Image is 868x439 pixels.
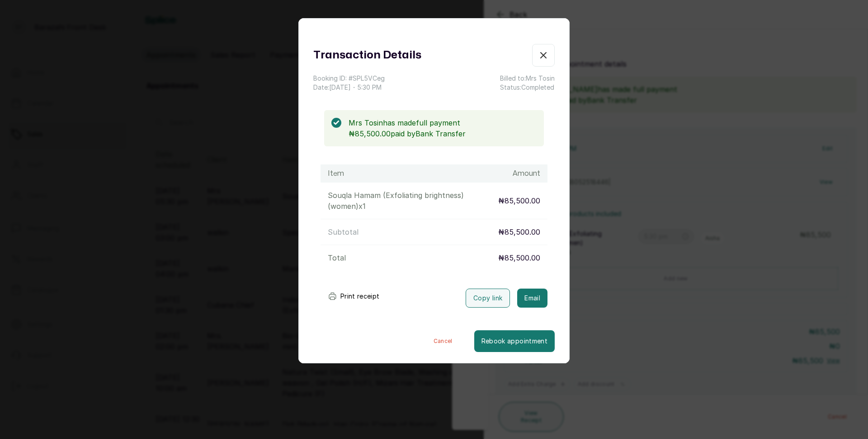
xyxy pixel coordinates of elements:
p: Status: Completed [500,83,555,92]
h1: Item [328,168,344,179]
p: Souqla Hamam (Exfoliating brightness) (women) x 1 [328,190,498,212]
p: ₦85,500.00 [498,252,540,263]
button: Copy link [466,289,510,308]
button: Cancel [412,330,474,352]
button: Rebook appointment [474,330,555,352]
button: Email [517,289,547,308]
h1: Amount [513,168,540,179]
p: Billed to: Mrs Tosin [500,74,555,83]
button: Print receipt [321,287,387,305]
p: ₦85,500.00 [498,195,540,206]
p: Mrs Tosin has made full payment [349,117,537,128]
p: Subtotal [328,227,359,237]
p: Booking ID: # SPL5VCeg [313,74,385,83]
p: ₦85,500.00 paid by Bank Transfer [349,128,537,139]
p: Date: [DATE] ・ 5:30 PM [313,83,385,92]
h1: Transaction Details [313,47,421,63]
p: Total [328,252,346,263]
p: ₦85,500.00 [498,227,540,237]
